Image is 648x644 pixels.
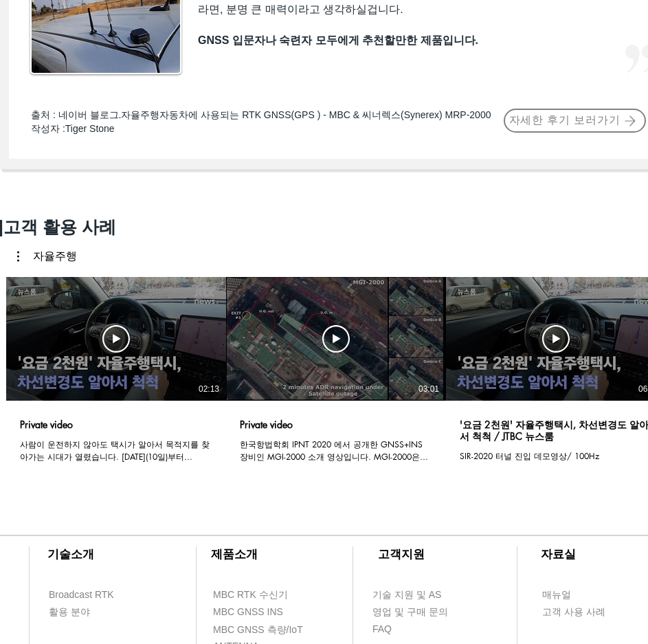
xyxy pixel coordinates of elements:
a: 활용 분야 [48,603,127,621]
button: 동영상 보기 [542,325,570,353]
a: Tiger Stone [65,123,115,134]
span: FAQ [372,623,392,636]
h3: Private video [240,417,293,431]
span: ​자료실 [541,548,576,561]
p: 출처 : 네이버 블로그. [31,109,503,122]
div: 02:13 [199,384,219,394]
a: 영업 및 구매 문의 [372,603,451,621]
span: 활용 분야 [49,606,90,619]
a: MBC GNSS 측량/IoT [212,621,333,639]
button: 동영상 보기 [102,325,130,353]
span: 자세한 후기 보러가기 [509,113,621,128]
span: GNSS 입문자나 숙련자 모두에게 추천할만한 제품입니다. [198,34,478,46]
button: 동영상 보기 [322,325,350,353]
div: 사람이 운전하지 않아도 택시가 알아서 목적지를 찾아가는 시대가 열렸습니다. 오늘(10일)부터 서울 일부지역에서 '자율주행택시'가 서비스를 시작했습니다. 거리와 상관 없이 한번에 2 [20,438,212,464]
p: 작성자 : [31,122,503,136]
a: 자율주행자동차에 사용되는 RTK GNSS(GPS ) - MBC & 씨너렉스(Synerex) MRP-2000 [121,109,491,120]
span: ​고객지원 [378,548,425,561]
a: 자세한 후기 보러가기 [504,109,646,133]
span: Broadcast RTK [49,588,114,602]
iframe: Wix Chat [490,585,648,644]
span: 영업 및 구매 문의 [372,606,448,619]
a: MBC RTK 수신기 [212,586,315,603]
h3: Private video [20,417,73,431]
div: 03:01 [418,384,439,394]
button: More actions for 자율주행 [17,250,77,263]
a: Broadcast RTK [48,586,127,603]
div: SIR-2020 터널 진입 데모영상/ 100Hz [460,449,599,463]
span: MBC GNSS 측량/IoT [213,623,303,637]
div: 자율주행 [33,250,77,263]
div: 한국항법학회 IPNT 2020 에서 공개한 GNSS+INS 장비인 MGI-2000 소개 영상입니다. MGI-2000은 GNSS와 IMU 센서를 결합한 관성 항법 장치이며, 추측 항 [240,438,432,464]
button: Private video한국항법학회 IPNT 2020 에서 공개한 GNSS+INS 장비인 MGI-2000 소개 영상입니다. MGI-2000은 GNSS와 IMU 센서를 결합한 ... [226,401,446,464]
a: MBC GNSS INS [212,603,298,621]
span: ​제품소개 [211,548,258,561]
span: ​기술소개 [47,548,94,561]
a: FAQ [372,621,451,638]
span: 기술 지원 및 AS [372,588,441,602]
a: 기술 지원 및 AS [372,586,475,603]
button: Private video사람이 운전하지 않아도 택시가 알아서 목적지를 찾아가는 시대가 열렸습니다. 오늘(10일)부터 서울 일부지역에서 '자율주행택시'가 서비스를 시작했습니다.... [6,401,226,464]
span: MBC RTK 수신기 [213,588,288,602]
span: MBC GNSS INS [213,606,283,619]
